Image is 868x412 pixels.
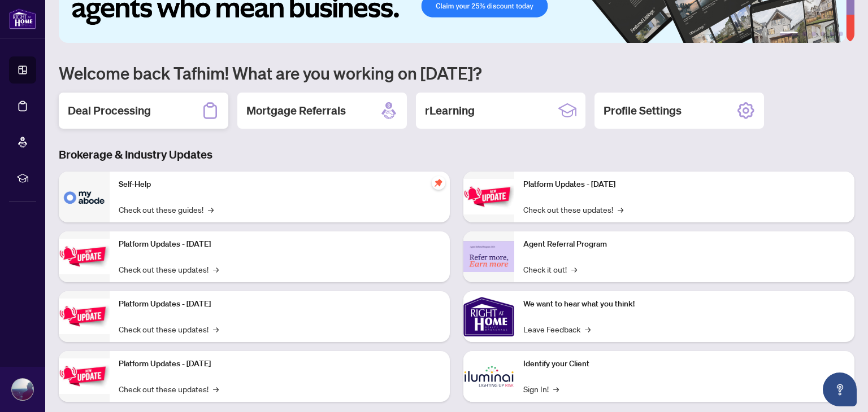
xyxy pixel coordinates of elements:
[213,383,219,395] span: →
[213,323,219,335] span: →
[246,103,346,119] h2: Mortgage Referrals
[571,263,577,275] span: →
[208,203,214,216] span: →
[839,32,843,36] button: 6
[213,263,219,275] span: →
[12,379,33,400] img: Profile Icon
[523,203,623,216] a: Check out these updates!→
[811,32,816,36] button: 3
[119,203,214,216] a: Check out these guides!→
[59,299,110,334] img: Platform Updates - July 21, 2025
[59,172,110,222] img: Self-Help
[523,178,845,191] p: Platform Updates - [DATE]
[425,103,475,119] h2: rLearning
[830,32,834,36] button: 5
[463,241,514,272] img: Agent Referral Program
[59,62,854,84] h1: Welcome back Tafhim! What are you working on [DATE]?
[604,103,682,119] h2: Profile Settings
[463,179,514,214] img: Platform Updates - June 23, 2025
[523,263,577,275] a: Check it out!→
[823,372,857,406] button: Open asap
[585,323,591,335] span: →
[523,323,591,335] a: Leave Feedback→
[463,291,514,342] img: We want to hear what you think!
[780,32,798,36] button: 1
[802,32,807,36] button: 2
[523,298,845,310] p: We want to hear what you think!
[523,238,845,251] p: Agent Referral Program
[59,239,110,274] img: Platform Updates - September 16, 2025
[119,323,219,335] a: Check out these updates!→
[523,383,559,395] a: Sign In!→
[553,383,559,395] span: →
[463,351,514,402] img: Identify your Client
[821,32,825,36] button: 4
[59,147,854,163] h3: Brokerage & Industry Updates
[119,263,219,275] a: Check out these updates!→
[119,178,441,191] p: Self-Help
[432,176,445,190] span: pushpin
[9,8,36,29] img: logo
[523,358,845,370] p: Identify your Client
[119,358,441,370] p: Platform Updates - [DATE]
[68,103,151,119] h2: Deal Processing
[59,358,110,394] img: Platform Updates - July 8, 2025
[119,383,219,395] a: Check out these updates!→
[119,298,441,310] p: Platform Updates - [DATE]
[119,238,441,251] p: Platform Updates - [DATE]
[618,203,623,216] span: →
